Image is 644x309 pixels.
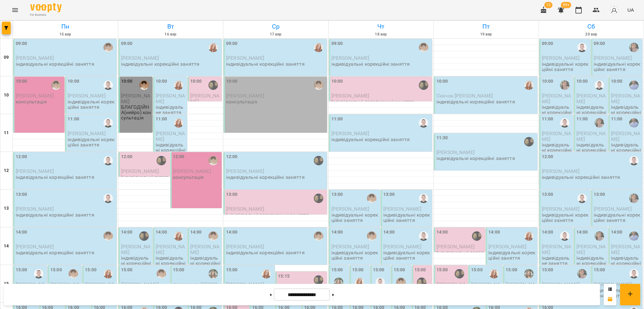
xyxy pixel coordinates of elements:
span: [PERSON_NAME] [331,206,369,212]
label: 15:00 [226,267,238,273]
img: Марина Кириченко [419,43,428,52]
p: індивідуальні корекційні заняття [16,250,94,255]
p: Індивідуальні логопедичні заняття [226,212,309,218]
label: 09:00 [16,40,27,47]
label: 11:00 [156,116,167,123]
label: 14:00 [190,229,202,236]
h6: 10 [4,92,9,99]
span: [PERSON_NAME] [576,244,606,255]
label: 09:00 [226,40,238,47]
button: Menu [8,3,23,18]
p: індивідуальні корекційні заняття [16,174,94,180]
label: 15:00 [394,267,405,273]
div: Мєдвєдєва Катерина [595,118,604,128]
div: Кобзар Зоряна [208,43,218,52]
span: For Business [30,13,62,17]
div: Кобзар Зоряна [524,80,534,90]
label: 11:30 [436,135,448,141]
label: 14:00 [383,229,395,236]
label: 10:00 [226,78,238,85]
h6: Сб [540,22,643,31]
h6: 19 вер [435,31,538,37]
div: Марина Кириченко [103,43,113,52]
p: індивідуальні корекційні заняття [488,250,536,261]
img: Кобзар Зоряна [524,231,534,241]
img: Мєдвєдєва Катерина [629,43,639,52]
p: індивідуальні корекційні заняття [383,212,431,223]
img: Валерія Капітан [455,269,464,279]
div: Марина Кириченко [208,231,218,241]
img: Марина Кириченко [139,80,149,90]
span: Скачок [PERSON_NAME] [436,93,493,99]
label: 12:00 [173,153,185,160]
h6: 13 [4,205,9,212]
label: 15:00 [506,267,517,273]
span: [PERSON_NAME] [542,55,580,61]
label: 10:00 [436,78,448,85]
img: Марина Кириченко [69,269,78,279]
img: Кобзар Зоряна [174,118,183,128]
h6: 12 [4,167,9,174]
p: індивідуальні корекційні заняття [190,255,220,272]
img: Гайдук Артем [34,269,43,279]
div: Валерія Капітан [419,80,428,90]
img: Гайдук Артем [577,194,587,203]
div: Коваль Дмитро [629,118,639,128]
label: 10:00 [190,78,202,85]
span: [PERSON_NAME] [331,130,369,136]
label: 15:00 [173,267,185,273]
span: [PERSON_NAME] [383,206,421,212]
span: [PERSON_NAME] [226,168,264,174]
img: Кобзар Зоряна [262,269,271,279]
span: [PERSON_NAME] [173,168,211,174]
p: індивідуальні корекційні заняття [121,61,200,67]
p: індивідуальні корекційні заняття [436,156,515,161]
p: Індивідуальні логопедичні заняття [436,250,484,261]
div: Мєдвєдєва Катерина [595,231,604,241]
img: Кобзар Зоряна [174,231,183,241]
label: 11:00 [542,116,553,123]
label: 12:00 [226,153,238,160]
div: Валерія Капітан [314,156,323,165]
span: [PERSON_NAME] [16,55,54,61]
div: Валерія Капітан [157,156,166,165]
span: [PERSON_NAME] [68,130,106,136]
span: [PERSON_NAME] [542,206,580,212]
img: Валерія Капітан [208,80,218,90]
img: avatar_s.png [610,6,619,14]
p: індивідуальні корекційні заняття [611,104,641,121]
label: 15:00 [352,267,364,273]
label: 10:00 [156,78,167,85]
h6: Чт [330,22,433,31]
label: 14:00 [542,229,553,236]
p: індивідуальне заняття [156,104,186,115]
p: індивідуальні корекційні заняття [542,104,572,121]
span: [PERSON_NAME] [16,244,54,250]
p: індивідуальні корекційні заняття [68,99,115,110]
img: Коваль Дмитро [629,80,639,90]
p: індивідуальні корекційні заняття [542,212,589,223]
span: 12 [544,2,552,8]
img: Галіцька Дар'я [524,269,534,279]
label: 15:00 [471,267,483,273]
h6: 17 вер [224,31,327,37]
img: Кобзар Зоряна [314,43,323,52]
img: Галіцька Дар'я [208,269,218,279]
label: 09:00 [594,40,605,47]
img: Мєдвєдєва Катерина [629,194,639,203]
span: [PERSON_NAME] [226,93,264,99]
p: консультація [16,99,47,104]
p: індивідуальні корекційні заняття [576,255,607,272]
div: Валерія Капітан [524,137,534,146]
label: 13:00 [331,191,343,198]
p: індивідуальні корекційні заняття [121,255,151,272]
div: Коваль Дмитро [629,231,639,241]
div: Марина Кириченко [103,231,113,241]
div: Марина Кириченко [367,194,376,203]
label: 14:00 [121,229,133,236]
p: Індивідуальні логопедичні заняття [121,174,169,185]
